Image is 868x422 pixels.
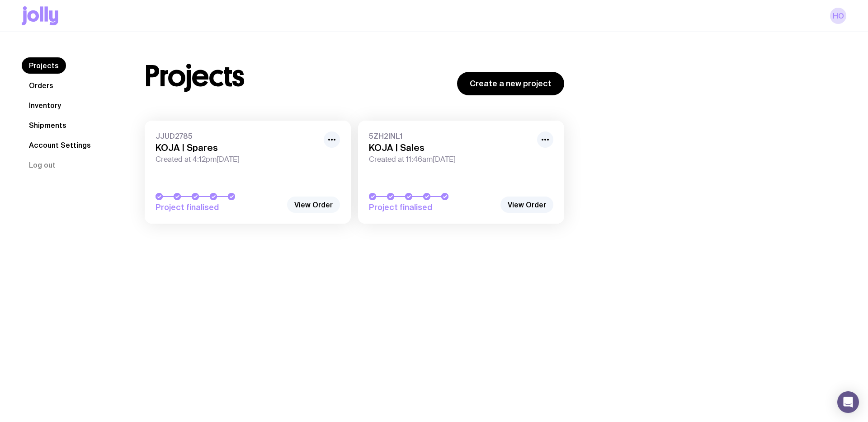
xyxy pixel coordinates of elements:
h3: KOJA | Spares [156,142,318,153]
span: Created at 11:46am[DATE] [369,155,532,164]
h3: KOJA | Sales [369,142,532,153]
a: 5ZH2INL1KOJA | SalesCreated at 11:46am[DATE]Project finalised [358,121,564,224]
div: Open Intercom Messenger [837,391,859,413]
button: Log out [22,157,63,173]
span: Created at 4:12pm[DATE] [156,155,318,164]
a: Inventory [22,97,68,113]
span: JJUD2785 [156,131,318,141]
a: Account Settings [22,137,98,153]
a: JJUD2785KOJA | SparesCreated at 4:12pm[DATE]Project finalised [145,121,351,224]
a: Orders [22,77,61,94]
h1: Projects [145,62,245,91]
span: 5ZH2INL1 [369,131,532,141]
a: HO [830,8,846,24]
a: Shipments [22,117,74,133]
a: Create a new project [457,72,564,95]
a: View Order [500,197,553,213]
a: View Order [287,197,340,213]
a: Projects [22,57,66,74]
span: Project finalised [156,202,282,213]
span: Project finalised [369,202,495,213]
